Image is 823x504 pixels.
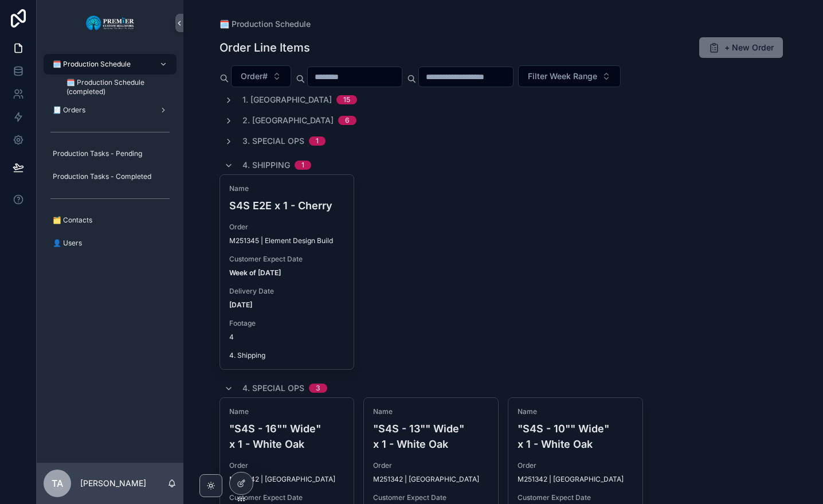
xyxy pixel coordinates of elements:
div: scrollable content [37,46,183,268]
span: Order [518,461,633,470]
span: 1. [GEOGRAPHIC_DATA] [242,94,332,106]
span: Footage [229,319,345,328]
span: 3. Special Ops [242,135,304,147]
span: M251342 | [GEOGRAPHIC_DATA] [229,475,335,484]
button: + New Order [699,37,783,58]
span: Filter Week Range [528,71,597,82]
span: Order [229,461,345,470]
span: 🗓️ Production Schedule (completed) [66,78,165,96]
img: App logo [85,14,135,32]
a: Production Tasks - Completed [44,166,177,187]
div: 3 [316,384,320,393]
span: Name [229,184,345,193]
span: 🗓️ Production Schedule [53,60,131,69]
button: Select Button [518,65,621,87]
a: 👤 Users [44,233,177,253]
button: Select Button [231,65,291,87]
strong: [DATE] [229,300,252,309]
a: 🧾 Orders [44,100,177,120]
span: 🗂️ Contacts [53,216,92,225]
span: 4 [229,333,345,342]
span: Production Tasks - Pending [53,149,142,158]
a: 🗂️ Contacts [44,210,177,230]
span: Name [373,407,489,416]
span: Name [229,407,345,416]
span: M251342 | [GEOGRAPHIC_DATA] [518,475,624,484]
span: 4. Special Ops [242,382,304,394]
div: 6 [345,116,350,125]
a: 🗓️ Production Schedule [44,54,177,75]
span: Order [373,461,489,470]
span: M251345 | Element Design Build [229,236,333,245]
span: M251342 | [GEOGRAPHIC_DATA] [373,475,479,484]
span: Delivery Date [229,287,345,296]
a: NameS4S E2E x 1 - CherryOrderM251345 | Element Design BuildCustomer Expect DateWeek of [DATE]Deli... [220,174,355,370]
span: Customer Expect Date [373,493,489,502]
span: + New Order [724,42,774,53]
strong: Week of [DATE] [229,268,281,277]
a: 🗓️ Production Schedule [220,18,311,30]
span: Customer Expect Date [229,255,345,264]
span: 2. [GEOGRAPHIC_DATA] [242,115,334,126]
span: Order# [241,71,268,82]
span: Production Tasks - Completed [53,172,151,181]
a: 🗓️ Production Schedule (completed) [57,77,177,97]
span: 4. Shipping [242,159,290,171]
p: [PERSON_NAME] [80,478,146,489]
a: Production Tasks - Pending [44,143,177,164]
h4: "S4S - 16"" Wide" x 1 - White Oak [229,421,345,452]
h4: S4S E2E x 1 - Cherry [229,198,345,213]
span: Name [518,407,633,416]
span: Customer Expect Date [229,493,345,502]
div: 1 [316,136,319,146]
span: 4. Shipping [229,351,345,360]
h4: "S4S - 10"" Wide" x 1 - White Oak [518,421,633,452]
span: Order [229,222,345,232]
span: 👤 Users [53,239,82,248]
span: TA [52,476,63,490]
span: Customer Expect Date [518,493,633,502]
h4: "S4S - 13"" Wide" x 1 - White Oak [373,421,489,452]
h1: Order Line Items [220,40,310,56]
div: 15 [343,95,350,104]
div: 1 [301,161,304,170]
span: 🧾 Orders [53,106,85,115]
